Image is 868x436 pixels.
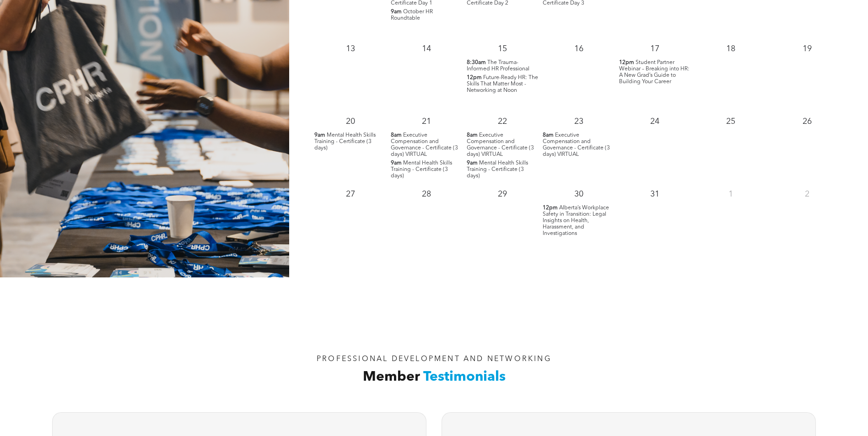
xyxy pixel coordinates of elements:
[342,41,359,57] p: 13
[543,205,609,236] span: Alberta’s Workplace Safety in Transition: Legal Insights on Health, Harassment, and Investigations
[314,132,325,138] span: 9am
[571,41,587,57] p: 16
[467,132,478,138] span: 8am
[418,113,435,130] p: 21
[317,356,551,363] span: PROFESSIONAL DEVELOPMENT AND NETWORKING
[342,113,359,130] p: 20
[799,41,815,57] p: 19
[423,370,506,384] span: Testimonials
[418,186,435,202] p: 28
[418,41,435,57] p: 14
[722,186,739,202] p: 1
[363,370,420,384] span: Member
[799,113,815,130] p: 26
[647,113,663,130] p: 24
[467,59,486,66] span: 8:30am
[391,160,452,179] span: Mental Health Skills Training - Certificate (3 days)
[467,133,534,157] span: Executive Compensation and Governance - Certificate (3 days) VIRTUAL
[467,160,478,166] span: 9am
[467,160,528,179] span: Mental Health Skills Training - Certificate (3 days)
[647,186,663,202] p: 31
[391,9,433,21] span: October HR Roundtable
[314,133,376,151] span: Mental Health Skills Training - Certificate (3 days)
[391,160,402,166] span: 9am
[722,41,739,57] p: 18
[391,132,402,138] span: 8am
[342,186,359,202] p: 27
[494,186,511,202] p: 29
[722,113,739,130] p: 25
[494,113,511,130] p: 22
[467,74,482,81] span: 12pm
[571,186,587,202] p: 30
[647,41,663,57] p: 17
[543,205,558,211] span: 12pm
[799,186,815,202] p: 2
[391,9,402,15] span: 9am
[391,133,458,157] span: Executive Compensation and Governance - Certificate (3 days) VIRTUAL
[543,132,554,138] span: 8am
[571,113,587,130] p: 23
[543,133,610,157] span: Executive Compensation and Governance - Certificate (3 days) VIRTUAL
[467,75,538,93] span: Future-Ready HR: The Skills That Matter Most - Networking at Noon
[467,60,529,72] span: The Trauma-Informed HR Professional
[619,60,690,85] span: Student Partner Webinar – Breaking into HR: A New Grad’s Guide to Building Your Career
[494,41,511,57] p: 15
[619,59,634,66] span: 12pm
